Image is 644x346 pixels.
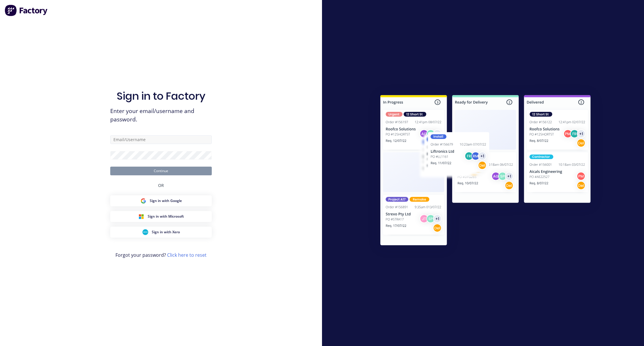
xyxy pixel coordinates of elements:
div: OR [158,175,164,195]
img: Sign in [368,83,603,259]
img: Microsoft Sign in [138,214,144,219]
span: Enter your email/username and password. [110,107,212,124]
input: Email/Username [110,135,212,144]
button: Google Sign inSign in with Google [110,195,212,206]
a: Click here to reset [167,252,207,258]
span: Sign in with Xero [152,230,180,235]
button: Continue [110,167,212,175]
button: Xero Sign inSign in with Xero [110,227,212,238]
button: Microsoft Sign inSign in with Microsoft [110,211,212,222]
h1: Sign in to Factory [117,90,205,102]
span: Sign in with Google [150,198,182,203]
img: Google Sign in [140,198,146,204]
span: Sign in with Microsoft [148,214,184,219]
img: Xero Sign in [142,229,148,235]
span: Forgot your password? [115,252,207,258]
img: Factory [5,5,48,16]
